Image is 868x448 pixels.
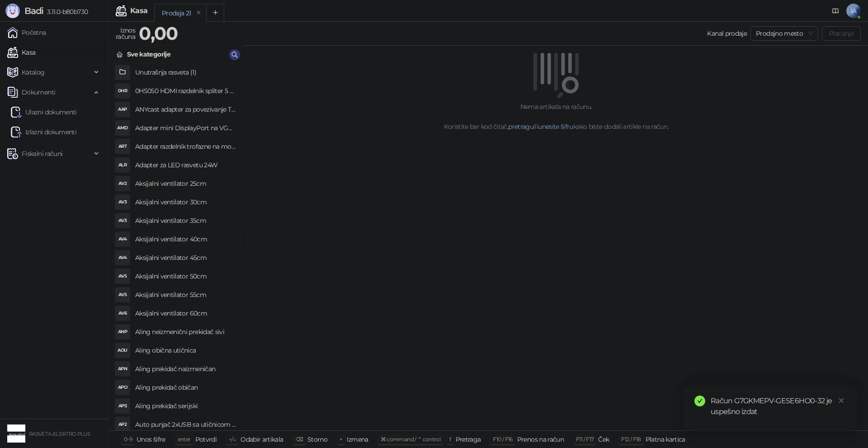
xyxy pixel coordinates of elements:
[493,436,512,443] span: F10 / F16
[598,434,609,445] div: Ček
[115,84,130,98] div: 0HR
[7,424,25,443] img: 64x64-companyLogo-4c9eac63-00ad-485c-9b48-57f283827d2d.png
[114,24,137,42] div: Iznos računa
[206,4,224,22] button: Add tab
[135,139,236,154] h4: Adapter razdelnik trofazne na monofazne utičnice
[162,8,191,18] div: Prodaja 21
[5,4,20,18] img: Logo
[115,325,130,339] div: ANP
[296,436,303,443] span: ⌫
[381,436,441,443] span: ⌘ command / ⌃ control
[508,123,533,131] a: pretragu
[836,396,846,406] a: Close
[115,343,130,358] div: AOU
[135,232,236,246] h4: Aksijalni ventilator 40cm
[115,306,130,321] div: AV6
[115,232,130,246] div: AV4
[115,288,130,302] div: AV5
[127,49,170,59] div: Sve kategorije
[22,83,55,101] span: Dokumenti
[193,9,205,17] button: remove
[115,250,130,265] div: AV4
[135,250,236,265] h4: Aksijalni ventilator 45cm
[255,102,857,132] div: Nema artikala na računu. Koristite bar kod čitač, ili kako biste dodali artikle na račun.
[195,434,217,445] div: Potvrdi
[449,436,451,443] span: f
[646,434,685,445] div: Platna kartica
[115,176,130,191] div: AV2
[694,396,705,406] span: check-circle
[11,103,77,121] a: Ulazni dokumentiUlazni dokumenti
[135,380,236,395] h4: Aling prekidač običan
[115,213,130,228] div: AV3
[7,43,35,61] a: Kasa
[538,123,573,131] a: unesite šifru
[756,27,813,40] span: Prodajno mesto
[135,176,236,191] h4: Aksijalni ventilator 25cm
[22,63,45,81] span: Katalog
[130,7,147,14] div: Kasa
[711,396,846,417] div: Račun G7GKMEPV-GESE6HO0-32 je uspešno izdat
[115,139,130,154] div: ART
[124,436,132,443] span: 0-9
[517,434,564,445] div: Prenos na račun
[115,102,130,117] div: AAP
[135,343,236,358] h4: Aling obična utičnica
[109,63,244,430] div: grid
[828,4,843,18] a: Dokumentacija
[135,362,236,376] h4: Aling prekidač naizmeničan
[707,28,747,38] div: Kanal prodaje
[29,431,90,437] small: RASVETA-ELEKTRO PLUS
[846,4,861,18] span: IA
[135,84,236,98] h4: 0HS050 HDMI razdelnik spliter 5 ulaza na 1 izlaz sa daljinskim 4K
[347,434,368,445] div: Izmena
[115,195,130,209] div: AV3
[22,145,62,163] span: Fiskalni računi
[135,158,236,172] h4: Adapter za LED rasvetu 24W
[621,436,641,443] span: F12 / F18
[115,158,130,172] div: ALR
[135,399,236,413] h4: Aling prekidač serijski
[576,436,594,443] span: F11 / F17
[838,397,844,404] span: close
[115,380,130,395] div: APO
[307,434,327,445] div: Storno
[135,213,236,228] h4: Aksijalni ventilator 35cm
[115,399,130,413] div: APS
[135,102,236,117] h4: ANYcast adapter za povezivanje TV i mobilnog telefona
[115,417,130,432] div: AP2
[135,195,236,209] h4: Aksijalni ventilator 30cm
[135,269,236,283] h4: Aksijalni ventilator 50cm
[229,436,236,443] span: ↑/↓
[135,325,236,339] h4: Aling neizmenični prekidač sivi
[43,8,88,16] span: 3.11.0-b80b730
[7,24,46,42] a: Početna
[135,65,236,80] h4: Unutrašnja rasveta (1)
[24,5,43,16] span: Badi
[115,269,130,283] div: AV5
[135,121,236,135] h4: Adapter mini DisplayPort na VGA UVA-13
[135,288,236,302] h4: Aksijalni ventilator 55cm
[11,123,76,141] a: Izlazni dokumenti
[822,26,861,41] button: Plaćanje
[135,417,236,432] h4: Auto punjač 2xUSB sa utičnicom 12V GOLF GF-C14
[115,121,130,135] div: AMD
[115,362,130,376] div: APN
[135,306,236,321] h4: Aksijalni ventilator 60cm
[137,434,165,445] div: Unos šifre
[178,436,191,443] span: enter
[139,22,178,44] strong: 0,00
[340,436,342,443] span: +
[11,107,22,118] img: Ulazni dokumenti
[456,434,481,445] div: Pretraga
[241,434,283,445] div: Odabir artikala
